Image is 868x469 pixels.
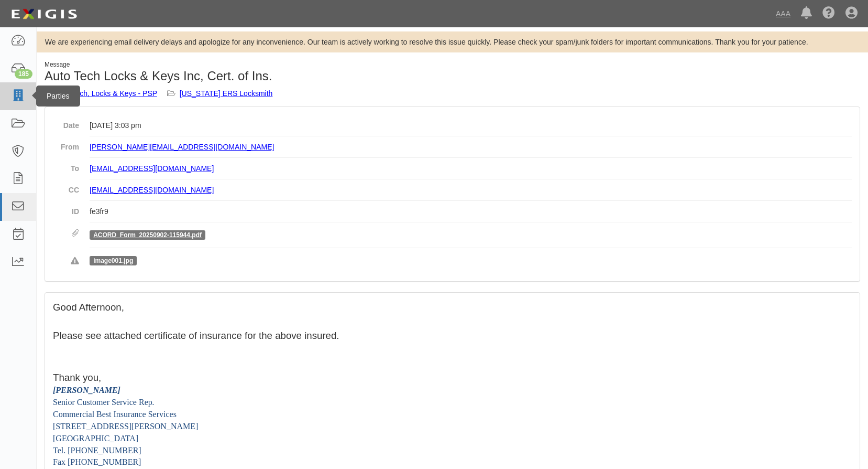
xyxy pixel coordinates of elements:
a: [EMAIL_ADDRESS][DOMAIN_NAME] [90,164,214,173]
a: [US_STATE] ERS Locksmith [180,89,273,98]
i: Help Center - Complianz [822,7,835,20]
span: Please see attached certificate of insurance for the above insured. [53,330,339,341]
dt: To [53,158,79,174]
span: [PERSON_NAME] [53,386,120,395]
dt: CC [53,179,79,195]
span: [GEOGRAPHIC_DATA] [53,434,138,443]
dt: From [53,136,79,152]
h1: Auto Tech Locks & Keys Inc, Cert. of Ins. [45,69,445,83]
a: [PERSON_NAME][EMAIL_ADDRESS][DOMAIN_NAME] [90,143,274,151]
span: image001.jpg [90,256,137,265]
i: . [152,398,155,407]
a: AAA [771,3,796,24]
dt: ID [53,201,79,217]
a: ACORD_Form_20250902-115944.pdf [93,231,202,239]
div: 185 [15,69,32,79]
span: Good Afternoon, [53,302,124,313]
span: Commercial Best Insurance Services [53,410,177,419]
dt: Date [53,115,79,131]
span: Fax [PHONE_NUMBER] [53,457,141,466]
i: Attachments [72,230,79,237]
a: [EMAIL_ADDRESS][DOMAIN_NAME] [90,186,214,194]
span: Tel. [PHONE_NUMBER] [53,446,141,455]
a: Auto Tech, Locks & Keys - PSP [55,89,157,98]
div: Message [45,60,445,69]
dd: [DATE] 3:03 pm [90,115,852,136]
dd: fe3fr9 [90,201,852,222]
span: [STREET_ADDRESS][PERSON_NAME] [53,422,198,431]
i: Rejected attachments. These file types are not supported. [71,258,79,265]
img: logo-5460c22ac91f19d4615b14bd174203de0afe785f0fc80cf4dbbc73dc1793850b.png [8,5,80,24]
span: Thank you, [53,372,101,383]
div: Parties [36,86,80,106]
span: Senior Customer Service Rep [53,398,155,407]
div: We are experiencing email delivery delays and apologize for any inconvenience. Our team is active... [37,37,868,47]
